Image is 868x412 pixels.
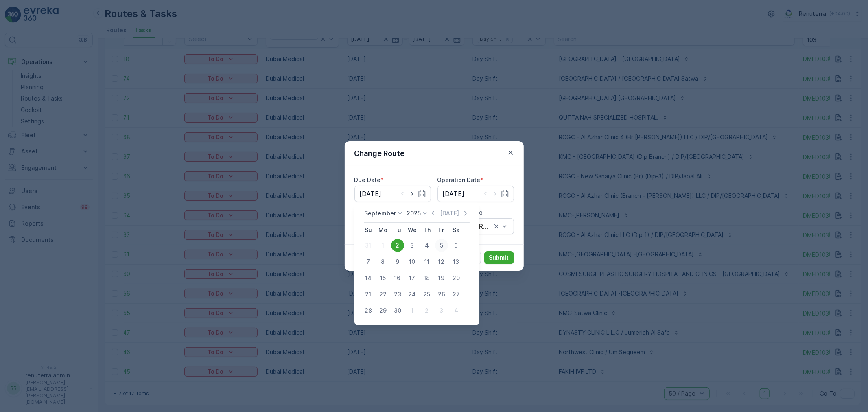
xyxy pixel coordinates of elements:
[440,209,459,217] p: [DATE]
[437,176,481,183] label: Operation Date
[362,239,375,252] div: 31
[450,288,463,301] div: 27
[362,304,375,317] div: 28
[376,255,389,268] div: 8
[362,288,375,301] div: 21
[450,272,463,285] div: 20
[406,288,419,301] div: 24
[391,288,404,301] div: 23
[420,304,433,317] div: 2
[354,176,381,183] label: Due Date
[391,239,404,252] div: 2
[450,239,463,252] div: 6
[420,255,433,268] div: 11
[406,304,419,317] div: 1
[354,186,431,202] input: dd/mm/yyyy
[376,304,389,317] div: 29
[391,304,404,317] div: 30
[484,251,514,264] button: Submit
[435,288,448,301] div: 26
[420,288,433,301] div: 25
[435,272,448,285] div: 19
[362,255,375,268] div: 7
[450,255,463,268] div: 13
[391,255,404,268] div: 9
[420,223,434,237] th: Thursday
[362,272,375,285] div: 14
[361,223,376,237] th: Sunday
[406,239,419,252] div: 3
[406,255,419,268] div: 10
[391,272,404,285] div: 16
[364,209,396,217] p: September
[435,255,448,268] div: 12
[354,148,405,159] p: Change Route
[405,223,420,237] th: Wednesday
[376,239,389,252] div: 1
[376,223,390,237] th: Monday
[420,239,433,252] div: 4
[449,223,464,237] th: Saturday
[420,272,433,285] div: 18
[406,272,419,285] div: 17
[407,209,421,217] p: 2025
[437,186,514,202] input: dd/mm/yyyy
[376,272,389,285] div: 15
[489,254,509,262] p: Submit
[435,304,448,317] div: 3
[376,288,389,301] div: 22
[450,304,463,317] div: 4
[435,239,448,252] div: 5
[390,223,405,237] th: Tuesday
[434,223,449,237] th: Friday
